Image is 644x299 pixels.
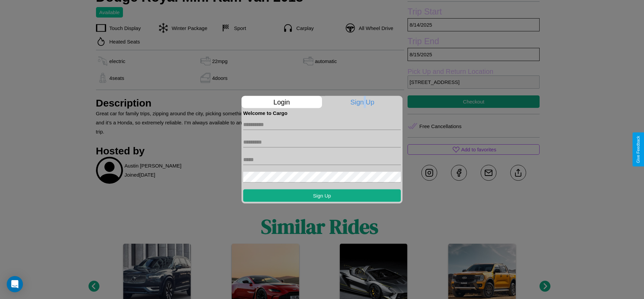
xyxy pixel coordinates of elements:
[7,276,23,292] div: Open Intercom Messenger
[636,136,641,163] div: Give Feedback
[241,96,322,108] p: Login
[243,110,401,116] h4: Welcome to Cargo
[322,96,403,108] p: Sign Up
[243,189,401,202] button: Sign Up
